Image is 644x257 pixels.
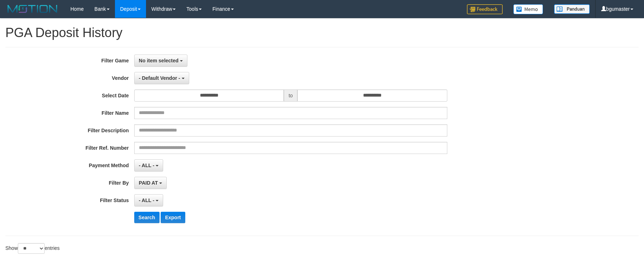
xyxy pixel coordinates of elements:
[139,163,155,168] span: - ALL -
[5,243,60,254] label: Show entries
[134,159,163,171] button: - ALL -
[134,177,167,189] button: PAID AT
[513,4,543,14] img: Button%20Memo.svg
[134,72,189,84] button: - Default Vendor -
[139,180,158,186] span: PAID AT
[467,4,503,14] img: Feedback.jpg
[284,89,297,102] span: to
[5,4,60,14] img: MOTION_logo.png
[134,212,160,223] button: Search
[134,194,163,206] button: - ALL -
[139,75,180,81] span: - Default Vendor -
[5,26,639,40] h1: PGA Deposit History
[554,4,590,14] img: panduan.png
[18,243,45,254] select: Showentries
[161,212,185,223] button: Export
[139,58,178,63] span: No item selected
[139,197,155,203] span: - ALL -
[134,55,187,67] button: No item selected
